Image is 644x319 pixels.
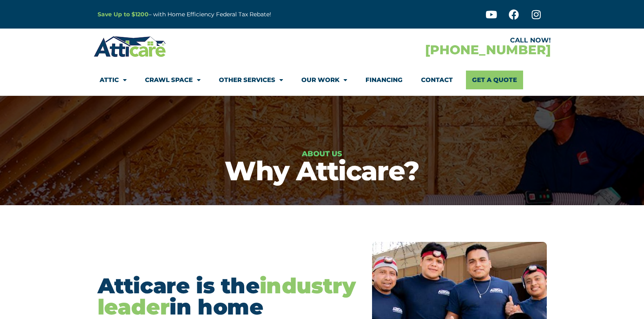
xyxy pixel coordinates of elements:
nav: Menu [100,71,545,89]
h1: Why Atticare? [4,157,640,184]
a: Attic [100,71,127,89]
a: Other Services [219,71,283,89]
a: Get A Quote [466,71,523,89]
p: – with Home Efficiency Federal Tax Rebate! [98,10,362,19]
a: Save Up to $1200 [98,11,149,18]
a: Our Work [301,71,347,89]
a: Crawl Space [145,71,201,89]
a: Financing [365,71,403,89]
h6: About Us [4,150,640,157]
a: Contact [421,71,453,89]
div: CALL NOW! [322,37,551,44]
